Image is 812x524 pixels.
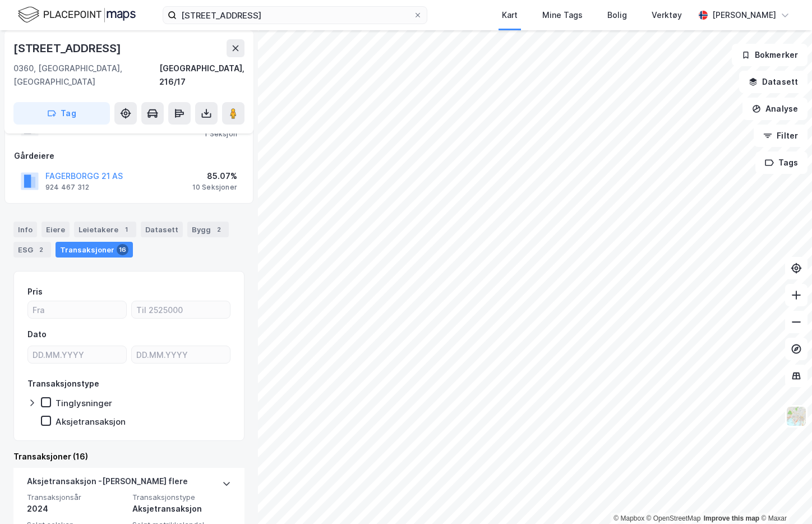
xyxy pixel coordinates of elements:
[117,244,128,255] div: 16
[192,183,237,192] div: 10 Seksjoner
[56,398,112,408] div: Tinglysninger
[712,8,776,22] div: [PERSON_NAME]
[502,8,518,22] div: Kart
[177,7,413,24] input: Søk på adresse, matrikkel, gårdeiere, leietakere eller personer
[13,242,51,258] div: ESG
[13,450,244,463] div: Transaksjoner (16)
[13,39,123,57] div: [STREET_ADDRESS]
[754,125,808,147] button: Filter
[56,416,126,427] div: Aksjetransaksjon
[159,62,244,89] div: [GEOGRAPHIC_DATA], 216/17
[213,224,224,235] div: 2
[192,169,237,183] div: 85.07%
[35,244,47,255] div: 2
[204,130,237,139] div: 1 Seksjon
[141,222,183,237] div: Datasett
[132,301,230,318] input: Til 2525000
[18,5,136,25] img: logo.f888ab2527a4732fd821a326f86c7f29.svg
[755,151,808,174] button: Tags
[786,406,807,427] img: Z
[652,8,682,22] div: Verktøy
[13,62,159,89] div: 0360, [GEOGRAPHIC_DATA], [GEOGRAPHIC_DATA]
[41,222,70,237] div: Eiere
[742,98,808,120] button: Analyse
[187,222,229,237] div: Bygg
[45,183,89,192] div: 924 467 312
[121,224,132,235] div: 1
[27,502,126,516] div: 2024
[28,346,126,363] input: DD.MM.YYYY
[607,8,627,22] div: Bolig
[132,493,231,502] span: Transaksjonstype
[704,514,759,522] a: Improve this map
[28,301,126,318] input: Fra
[13,222,37,237] div: Info
[739,71,808,93] button: Datasett
[732,44,808,66] button: Bokmerker
[27,493,126,502] span: Transaksjonsår
[14,149,244,163] div: Gårdeiere
[27,328,47,341] div: Dato
[542,8,583,22] div: Mine Tags
[756,470,812,524] iframe: Chat Widget
[27,377,99,390] div: Transaksjonstype
[647,514,701,522] a: OpenStreetMap
[132,502,231,516] div: Aksjetransaksjon
[27,285,43,298] div: Pris
[132,346,230,363] input: DD.MM.YYYY
[613,514,644,522] a: Mapbox
[74,222,136,237] div: Leietakere
[13,102,110,125] button: Tag
[56,242,133,258] div: Transaksjoner
[27,475,188,493] div: Aksjetransaksjon - [PERSON_NAME] flere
